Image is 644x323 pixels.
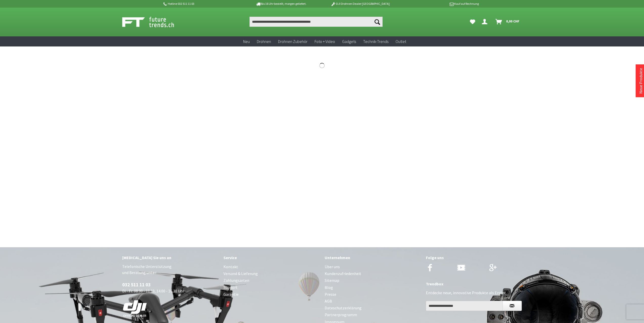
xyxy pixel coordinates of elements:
[278,39,307,44] span: Drohnen Zubehör
[325,263,421,270] a: Über uns
[223,270,320,277] a: Versand & Lieferung
[240,36,253,47] a: Neu
[480,17,491,27] a: Dein Konto
[122,254,218,261] div: [MEDICAL_DATA] Sie uns an
[321,1,400,7] p: DJI Drohnen Dealer [GEOGRAPHIC_DATA]
[426,290,522,296] p: Entdecke neue, innovative Produkte als Erster.
[339,36,360,47] a: Gadgets
[506,17,520,25] span: 0,00 CHF
[315,39,335,44] span: Foto + Video
[253,36,275,47] a: Drohnen
[396,39,406,44] span: Outlet
[275,36,311,47] a: Drohnen Zubehör
[363,39,388,44] span: Technik-Trends
[122,282,151,288] a: 032 511 11 03
[360,36,392,47] a: Technik-Trends
[325,277,421,284] a: Sitemap
[311,36,339,47] a: Foto + Video
[325,298,421,305] a: AGB
[467,17,478,27] a: Meine Favoriten
[400,1,479,7] p: Kauf auf Rechnung
[392,36,410,47] a: Outlet
[325,284,421,291] a: Blog
[426,281,522,287] div: Trendbox
[426,301,503,311] input: Ihre E-Mail Adresse
[493,17,522,27] a: Warenkorb
[342,39,356,44] span: Gadgets
[122,16,185,28] img: Shop Futuretrends - zur Startseite wechseln
[223,291,320,298] a: Garantie
[242,1,321,7] p: Bis 16 Uhr bestellt, morgen geliefert.
[372,17,383,27] button: Suchen
[325,311,421,318] a: Partnerprogramm
[122,300,148,317] img: white-dji-schweiz-logo-official_140x140.png
[223,254,320,261] div: Service
[426,254,522,261] div: Folge uns
[325,254,421,261] div: Unternehmen
[257,39,271,44] span: Drohnen
[325,305,421,311] a: Dateschutzerklärung
[163,1,242,7] p: Hotline 032 511 11 03
[223,263,320,270] a: Kontakt
[325,270,421,277] a: Kundenzufriedenheit
[638,68,643,94] a: Neue Produkte
[503,301,522,311] button: Newsletter abonnieren
[250,17,383,27] input: Produkt, Marke, Kategorie, EAN, Artikelnummer…
[223,277,320,284] a: Zahlungsarten
[325,291,421,298] a: Presse
[223,284,320,291] a: Support
[243,39,250,44] span: Neu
